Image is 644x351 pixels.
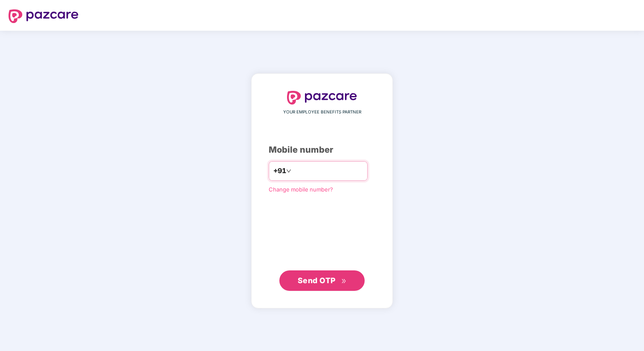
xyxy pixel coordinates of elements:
[279,270,365,291] button: Send OTPdouble-right
[273,165,286,176] span: +91
[341,278,347,284] span: double-right
[269,143,375,157] div: Mobile number
[283,109,361,116] span: YOUR EMPLOYEE BENEFITS PARTNER
[287,91,357,104] img: logo
[269,186,333,193] a: Change mobile number?
[9,9,78,23] img: logo
[286,168,291,174] span: down
[298,276,336,285] span: Send OTP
